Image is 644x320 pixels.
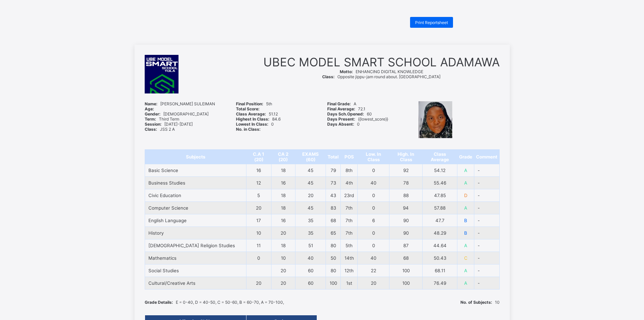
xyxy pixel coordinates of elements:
[246,189,271,202] td: 5
[271,189,295,202] td: 18
[326,264,341,277] td: 80
[457,164,474,177] td: A
[145,106,154,111] b: Age:
[295,264,326,277] td: 60
[358,214,389,227] td: 6
[474,252,499,264] td: -
[423,164,457,177] td: 54.12
[145,177,246,189] td: Business Studies
[236,111,266,116] b: Class Average:
[389,252,423,264] td: 68
[358,150,389,164] th: Low. In Class
[341,177,358,189] td: 4th
[271,164,295,177] td: 18
[246,277,271,290] td: 20
[236,122,274,127] span: 0
[145,164,246,177] td: Basic Science
[327,111,372,116] span: 60
[271,277,295,290] td: 20
[358,227,389,239] td: 0
[474,177,499,189] td: -
[246,164,271,177] td: 16
[145,277,246,290] td: Cultural/Creative Arts
[145,252,246,264] td: Mathematics
[295,252,326,264] td: 40
[327,122,354,127] b: Days Absent:
[326,150,341,164] th: Total
[341,164,358,177] td: 8th
[326,164,341,177] td: 79
[341,252,358,264] td: 14th
[271,150,295,164] th: CA 2 (20)
[358,264,389,277] td: 22
[341,150,358,164] th: POS
[389,214,423,227] td: 90
[341,239,358,252] td: 5th
[327,106,365,111] span: 72.1
[358,177,389,189] td: 40
[236,116,269,122] b: Highest In Class:
[236,106,260,111] b: Total Score:
[423,264,457,277] td: 68.11
[460,300,500,305] span: 10
[295,202,326,214] td: 45
[145,122,162,127] b: Session:
[423,189,457,202] td: 47.85
[271,227,295,239] td: 20
[327,106,355,111] b: Final Average:
[358,189,389,202] td: 0
[474,239,499,252] td: -
[457,264,474,277] td: A
[236,101,272,106] span: 5th
[389,177,423,189] td: 78
[389,150,423,164] th: High. In Class
[145,227,246,239] td: History
[246,227,271,239] td: 10
[145,300,284,305] span: E = 0-40, D = 40-50, C = 50-60, B = 60-70, A = 70-100,
[474,189,499,202] td: -
[271,239,295,252] td: 18
[327,111,364,116] b: Days Sch.Opened:
[474,264,499,277] td: -
[341,264,358,277] td: 12th
[145,122,193,127] span: [DATE]-[DATE]
[322,74,335,79] b: Class:
[295,239,326,252] td: 51
[236,101,263,106] b: Final Position:
[145,116,156,122] b: Term:
[246,202,271,214] td: 20
[341,214,358,227] td: 7th
[358,164,389,177] td: 0
[474,202,499,214] td: -
[389,239,423,252] td: 87
[326,277,341,290] td: 100
[327,122,360,127] span: 0
[327,101,351,106] b: Final Grade:
[457,189,474,202] td: D
[145,239,246,252] td: [DEMOGRAPHIC_DATA] Religion Studies
[326,239,341,252] td: 80
[145,116,179,122] span: Third Term
[389,264,423,277] td: 100
[236,122,268,127] b: Lowest In Class:
[295,227,326,239] td: 35
[423,227,457,239] td: 48.29
[246,150,271,164] th: C.A 1 (20)
[326,189,341,202] td: 43
[327,101,356,106] span: A
[423,239,457,252] td: 44.64
[246,214,271,227] td: 17
[474,277,499,290] td: -
[145,202,246,214] td: Computer Science
[423,150,457,164] th: Class Average
[145,101,158,106] b: Name:
[423,252,457,264] td: 50.43
[145,150,246,164] th: Subjects
[145,111,161,116] b: Gender:
[246,177,271,189] td: 12
[145,101,215,106] span: [PERSON_NAME] SULEIMAN
[236,111,278,116] span: 51.12
[271,202,295,214] td: 18
[271,214,295,227] td: 16
[423,177,457,189] td: 55.46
